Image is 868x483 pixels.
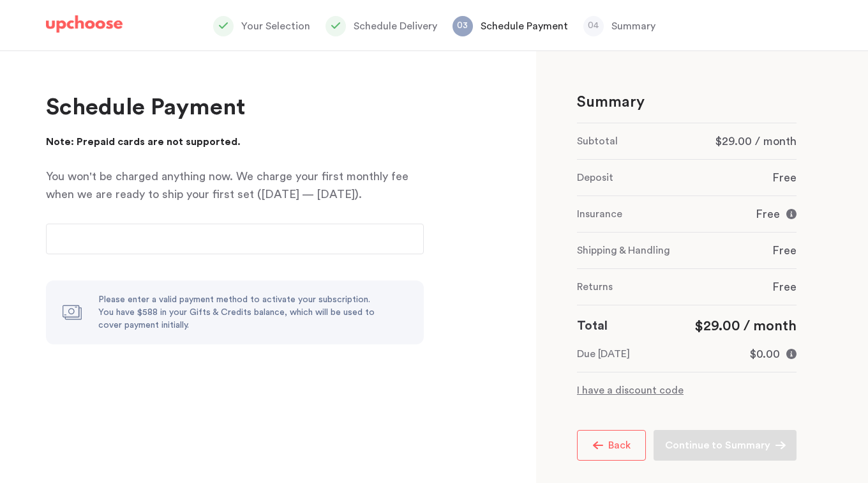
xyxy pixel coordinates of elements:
img: UpChoose [46,15,123,33]
span: $29.00 / month [715,135,797,147]
p: Schedule Delivery [354,19,437,34]
p: Free [772,170,797,185]
div: 0 [577,123,797,398]
a: UpChoose [46,15,123,39]
p: Your Selection [241,19,310,34]
p: Summary [577,92,645,112]
p: I have a discount code [577,383,797,398]
span: Note: Prepaid cards are not supported. [46,137,241,147]
div: Please enter a valid payment method to activate your subscription. You have $588 in your Gifts & ... [98,293,379,332]
span: Back [603,440,631,450]
p: Schedule Payment [46,92,424,123]
button: Continue to Summary [654,430,797,461]
p: 04 [583,18,604,33]
p: 03 [453,18,473,33]
p: Insurance [577,206,622,222]
p: Free [772,243,797,258]
p: $0.00 [750,346,780,362]
p: Continue to Summary [665,438,770,453]
p: Summary [611,19,655,34]
p: Free [756,206,780,222]
span: $29.00 / month [694,319,797,333]
p: Returns [577,279,613,295]
p: Schedule Payment [481,19,568,34]
p: Total [577,316,608,336]
p: Deposit [577,170,613,185]
img: money.png [62,302,82,323]
p: Shipping & Handling [577,243,670,258]
p: Subtotal [577,134,618,149]
p: Due [DATE] [577,346,630,362]
p: You won't be charged anything now. We charge your first monthly fee when we are ready to ship you... [46,167,424,203]
button: Back [577,430,646,461]
p: Free [772,279,797,295]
